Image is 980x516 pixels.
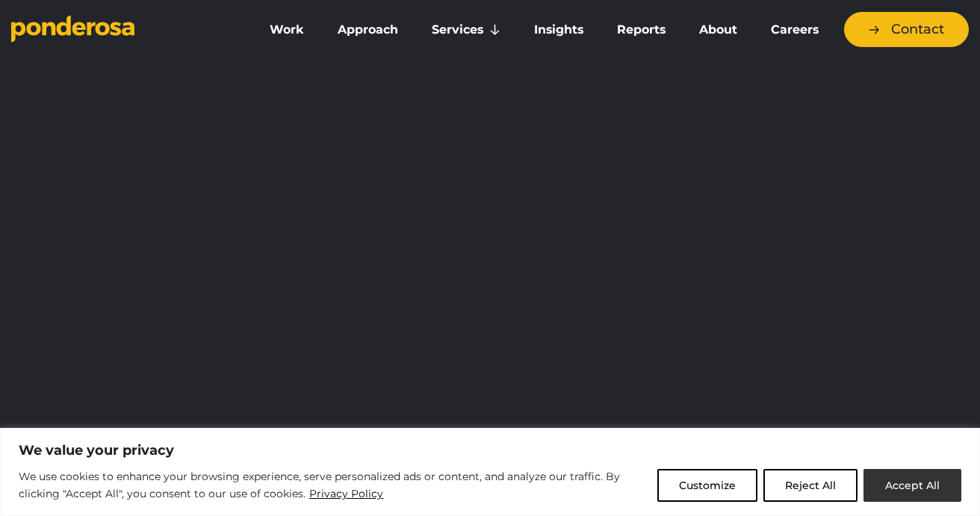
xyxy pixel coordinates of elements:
a: Careers [757,14,832,46]
button: Accept All [863,469,961,502]
a: Contact [844,12,969,47]
a: About [685,14,751,46]
a: Approach [324,14,412,46]
p: We use cookies to enhance your browsing experience, serve personalized ads or content, and analyz... [19,468,646,503]
a: Reports [603,14,679,46]
p: We value your privacy [19,441,961,459]
button: Customize [657,469,757,502]
a: Privacy Policy [308,485,384,503]
a: Work [256,14,318,46]
a: Insights [521,14,598,46]
button: Reject All [763,469,857,502]
a: Services [418,14,515,46]
a: Go to homepage [11,15,234,45]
